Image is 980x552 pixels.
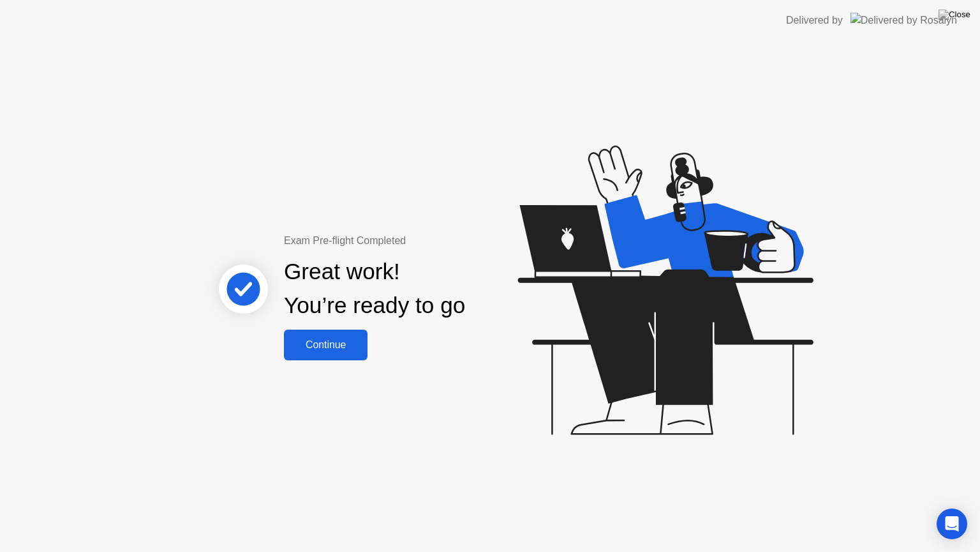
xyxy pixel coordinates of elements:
[284,233,547,249] div: Exam Pre-flight Completed
[284,255,465,323] div: Great work! You’re ready to go
[284,330,367,360] button: Continue
[850,13,957,27] img: Delivered by Rosalyn
[786,13,843,28] div: Delivered by
[937,509,967,539] div: Open Intercom Messenger
[939,10,970,20] img: Close
[288,339,364,351] div: Continue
